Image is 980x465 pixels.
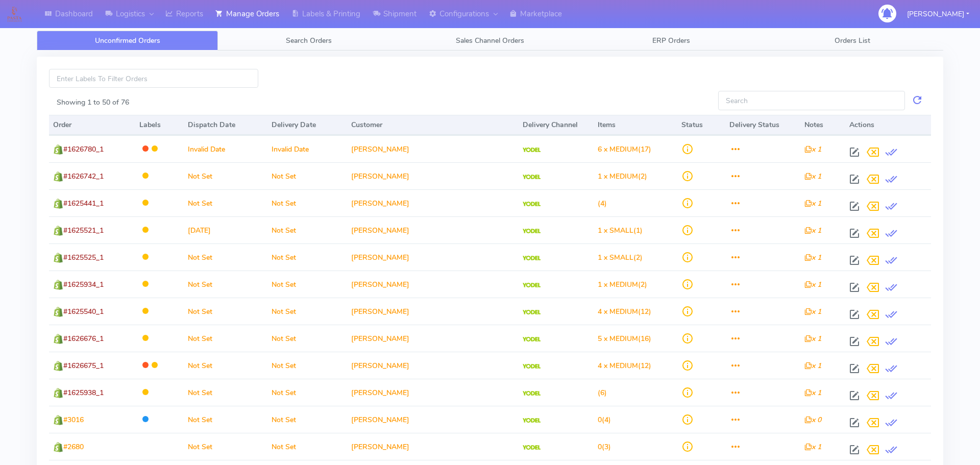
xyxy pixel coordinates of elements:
[598,172,647,181] span: (2)
[523,202,541,207] img: Yodel
[598,280,647,289] span: (2)
[267,352,347,379] td: Not Set
[267,135,347,162] td: Invalid Date
[804,307,821,316] i: x 1
[598,361,638,371] span: 4 x MEDIUM
[523,418,541,423] img: Yodel
[49,69,258,88] input: Enter Labels To Filter Orders
[598,280,638,289] span: 1 x MEDIUM
[523,175,541,180] img: Yodel
[598,226,643,235] span: (1)
[598,199,607,208] span: (4)
[347,115,519,135] th: Customer
[598,442,611,452] span: (3)
[184,115,267,135] th: Dispatch Date
[718,91,905,110] input: Search
[804,172,821,181] i: x 1
[184,216,267,243] td: [DATE]
[347,379,519,406] td: [PERSON_NAME]
[845,115,931,135] th: Actions
[184,243,267,271] td: Not Set
[135,115,184,135] th: Labels
[804,388,821,398] i: x 1
[347,271,519,298] td: [PERSON_NAME]
[523,445,541,450] img: Yodel
[184,271,267,298] td: Not Set
[184,189,267,216] td: Not Set
[63,199,104,208] span: #1625441_1
[63,172,104,181] span: #1626742_1
[523,337,541,342] img: Yodel
[267,298,347,325] td: Not Set
[63,307,104,316] span: #1625540_1
[598,388,607,398] span: (6)
[523,364,541,369] img: Yodel
[184,379,267,406] td: Not Set
[63,144,104,154] span: #1626780_1
[523,148,541,153] img: Yodel
[63,280,104,289] span: #1625934_1
[598,361,651,371] span: (12)
[267,433,347,460] td: Not Set
[347,135,519,162] td: [PERSON_NAME]
[286,36,332,45] span: Search Orders
[652,36,690,45] span: ERP Orders
[598,253,633,262] span: 1 x SMALL
[804,415,821,425] i: x 0
[347,433,519,460] td: [PERSON_NAME]
[598,415,602,425] span: 0
[804,280,821,289] i: x 1
[804,442,821,452] i: x 1
[598,144,651,154] span: (17)
[63,361,104,371] span: #1626675_1
[267,271,347,298] td: Not Set
[804,226,821,235] i: x 1
[347,298,519,325] td: [PERSON_NAME]
[184,406,267,433] td: Not Set
[456,36,524,45] span: Sales Channel Orders
[267,189,347,216] td: Not Set
[63,334,104,344] span: #1626676_1
[347,406,519,433] td: [PERSON_NAME]
[835,36,870,45] span: Orders List
[677,115,726,135] th: Status
[37,31,943,51] ul: Tabs
[63,253,104,262] span: #1625525_1
[347,325,519,352] td: [PERSON_NAME]
[598,307,638,316] span: 4 x MEDIUM
[267,162,347,189] td: Not Set
[523,391,541,396] img: Yodel
[184,325,267,352] td: Not Set
[598,415,611,425] span: (4)
[95,36,160,45] span: Unconfirmed Orders
[804,361,821,371] i: x 1
[523,283,541,288] img: Yodel
[184,162,267,189] td: Not Set
[267,115,347,135] th: Delivery Date
[184,433,267,460] td: Not Set
[800,115,845,135] th: Notes
[598,144,638,154] span: 6 x MEDIUM
[598,307,651,316] span: (12)
[598,442,602,452] span: 0
[899,4,977,25] button: [PERSON_NAME]
[598,172,638,181] span: 1 x MEDIUM
[63,442,84,452] span: #2680
[63,388,104,398] span: #1625938_1
[57,97,129,108] label: Showing 1 to 50 of 76
[598,253,643,262] span: (2)
[523,229,541,234] img: Yodel
[804,253,821,262] i: x 1
[519,115,593,135] th: Delivery Channel
[804,199,821,208] i: x 1
[347,162,519,189] td: [PERSON_NAME]
[184,298,267,325] td: Not Set
[267,216,347,243] td: Not Set
[523,310,541,315] img: Yodel
[267,406,347,433] td: Not Set
[347,243,519,271] td: [PERSON_NAME]
[347,352,519,379] td: [PERSON_NAME]
[184,135,267,162] td: Invalid Date
[598,334,638,344] span: 5 x MEDIUM
[267,243,347,271] td: Not Set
